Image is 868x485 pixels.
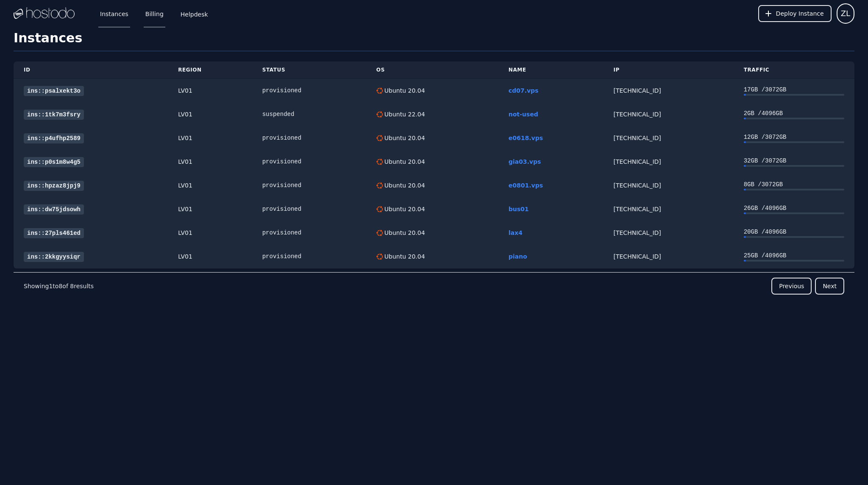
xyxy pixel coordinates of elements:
[744,204,844,212] div: 26 GB / 4096 GB
[24,181,84,191] a: ins::hpzaz8jpj9
[383,157,425,166] div: Ubuntu 20.04
[509,229,523,236] a: lax4
[744,180,844,189] div: 8 GB / 3072 GB
[262,110,356,118] div: suspended
[178,229,242,237] div: LV01
[178,134,242,142] div: LV01
[771,278,812,295] button: Previous
[262,229,356,237] div: provisioned
[614,110,723,118] div: [TECHNICAL_ID]
[744,251,844,260] div: 25 GB / 4096 GB
[70,283,74,289] span: 8
[376,182,383,189] img: Ubuntu 20.04
[14,61,168,79] th: ID
[841,8,850,19] span: ZL
[376,111,383,118] img: Ubuntu 22.04
[252,61,366,79] th: Status
[509,87,539,94] a: cd07.vps
[614,134,723,142] div: [TECHNICAL_ID]
[509,206,529,212] a: bus01
[168,61,252,79] th: Region
[24,228,84,238] a: ins::27pls461ed
[376,254,383,260] img: Ubuntu 20.04
[262,252,356,261] div: provisioned
[744,157,844,165] div: 32 GB / 3072 GB
[262,157,356,166] div: provisioned
[383,86,425,95] div: Ubuntu 20.04
[509,182,543,189] a: e0801.vps
[383,134,425,142] div: Ubuntu 20.04
[383,181,425,190] div: Ubuntu 20.04
[262,134,356,142] div: provisioned
[509,158,541,165] a: gia03.vps
[178,157,242,166] div: LV01
[14,30,854,51] h1: Instances
[509,111,538,118] a: not-used
[758,5,832,22] button: Deploy Instance
[614,205,723,213] div: [TECHNICAL_ID]
[178,110,242,118] div: LV01
[262,181,356,190] div: provisioned
[24,86,84,96] a: ins::psalxekt3o
[744,228,844,236] div: 20 GB / 4096 GB
[383,110,425,118] div: Ubuntu 22.04
[498,61,604,79] th: Name
[24,252,84,262] a: ins::2kkgyysiqr
[376,206,383,212] img: Ubuntu 20.04
[24,133,84,143] a: ins::p4ufhp2589
[776,9,824,18] span: Deploy Instance
[383,229,425,237] div: Ubuntu 20.04
[376,230,383,236] img: Ubuntu 20.04
[744,85,844,94] div: 17 GB / 3072 GB
[24,110,84,120] a: ins::1tk7m3fsry
[604,61,734,79] th: IP
[262,86,356,95] div: provisioned
[366,61,498,79] th: OS
[614,157,723,166] div: [TECHNICAL_ID]
[178,181,242,190] div: LV01
[376,88,383,94] img: Ubuntu 20.04
[24,282,94,290] p: Showing to of results
[734,61,854,79] th: Traffic
[376,159,383,165] img: Ubuntu 20.04
[614,181,723,190] div: [TECHNICAL_ID]
[14,7,75,20] img: Logo
[383,205,425,213] div: Ubuntu 20.04
[837,3,854,24] button: User menu
[614,252,723,261] div: [TECHNICAL_ID]
[14,272,854,300] nav: Pagination
[815,278,844,295] button: Next
[49,283,53,289] span: 1
[744,133,844,141] div: 12 GB / 3072 GB
[614,229,723,237] div: [TECHNICAL_ID]
[24,157,84,167] a: ins::p0s1m8w4g5
[178,252,242,261] div: LV01
[178,86,242,95] div: LV01
[509,253,527,260] a: piano
[58,283,62,289] span: 8
[614,86,723,95] div: [TECHNICAL_ID]
[383,252,425,261] div: Ubuntu 20.04
[509,135,543,141] a: e0618.vps
[24,204,84,215] a: ins::dw75jdsowh
[262,205,356,213] div: provisioned
[376,135,383,141] img: Ubuntu 20.04
[178,205,242,213] div: LV01
[744,109,844,118] div: 2 GB / 4096 GB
